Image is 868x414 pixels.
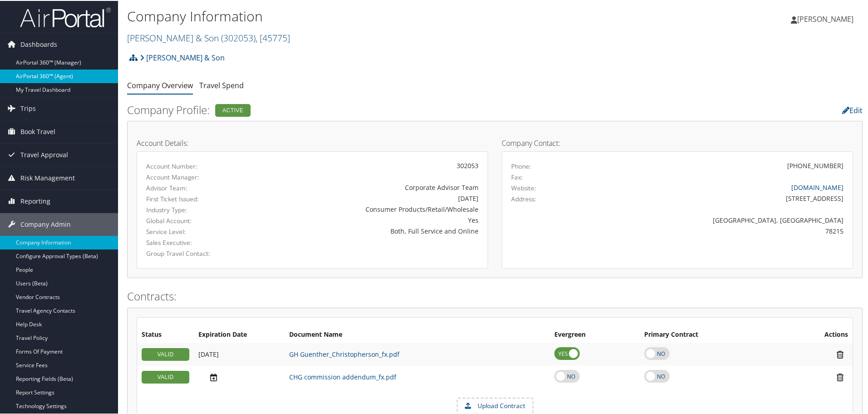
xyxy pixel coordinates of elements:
[198,372,280,381] div: Add/Edit Date
[791,5,863,32] a: [PERSON_NAME]
[198,349,280,358] div: Add/Edit Date
[261,204,478,213] div: Consumer Products/Retail/Wholesale
[137,326,194,342] th: Status
[550,326,640,342] th: Evergreen
[261,214,478,224] div: Yes
[20,32,57,55] span: Dashboards
[146,205,248,214] label: Industry Type:
[20,166,75,189] span: Risk Management
[146,194,248,203] label: First Ticket Issued:
[511,194,536,203] label: Address:
[780,326,853,342] th: Actions
[127,31,290,43] a: [PERSON_NAME] & Son
[142,347,189,360] div: VALID
[261,182,478,191] div: Corporate Advisor Team
[127,101,613,117] h2: Company Profile:
[511,172,523,181] label: Fax:
[140,48,225,66] a: [PERSON_NAME] & Son
[146,172,248,181] label: Account Manager:
[146,226,248,235] label: Service Level:
[20,189,50,212] span: Reporting
[194,326,285,342] th: Expiration Date
[221,31,256,43] span: ( 302053 )
[20,143,68,165] span: Travel Approval
[20,6,111,27] img: airportal-logo.png
[261,225,478,235] div: Both, Full Service and Online
[832,349,848,359] i: Remove Contract
[142,370,189,383] div: VALID
[127,6,617,25] h1: Company Information
[215,103,251,116] div: Active
[842,105,863,115] a: Edit
[832,372,848,381] i: Remove Contract
[137,139,488,146] h4: Account Details:
[146,183,248,192] label: Advisor Team:
[127,288,863,303] h2: Contracts:
[598,225,844,235] div: 78215
[20,120,55,142] span: Book Travel
[791,182,843,191] a: [DOMAIN_NAME]
[261,160,478,170] div: 302053
[261,193,478,202] div: [DATE]
[797,13,853,23] span: [PERSON_NAME]
[127,80,193,90] a: Company Overview
[198,349,219,358] span: [DATE]
[285,326,550,342] th: Document Name
[289,349,399,358] a: GH Guenther_Christopherson_fx.pdf
[787,160,843,170] div: [PHONE_NUMBER]
[146,248,248,257] label: Group Travel Contact:
[146,215,248,224] label: Global Account:
[511,183,536,192] label: Website:
[20,96,36,119] span: Trips
[502,139,853,146] h4: Company Contact:
[458,398,533,413] label: Upload Contract
[256,31,290,43] span: , [ 45775 ]
[640,326,780,342] th: Primary Contract
[20,212,71,235] span: Company Admin
[598,193,844,202] div: [STREET_ADDRESS]
[289,372,396,380] a: CHG commission addendum_fx.pdf
[146,237,248,246] label: Sales Executive:
[146,161,248,170] label: Account Number:
[199,80,244,90] a: Travel Spend
[598,214,844,224] div: [GEOGRAPHIC_DATA], [GEOGRAPHIC_DATA]
[511,161,531,170] label: Phone:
